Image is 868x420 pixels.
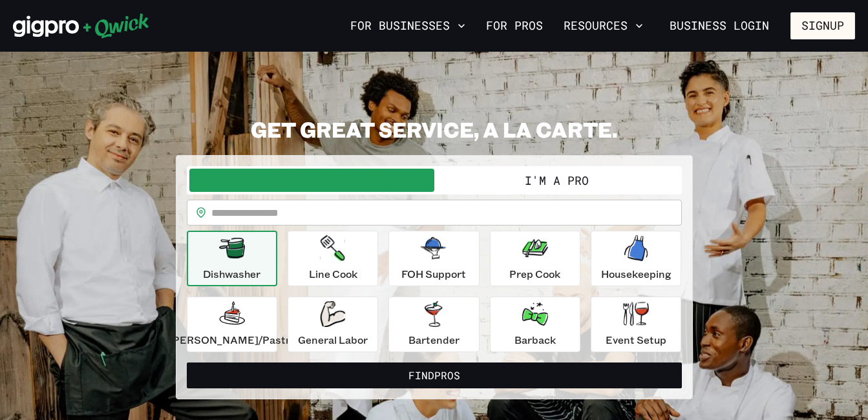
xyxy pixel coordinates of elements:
a: Business Login [659,12,780,39]
button: Prep Cook [490,231,580,286]
button: FindPros [187,362,682,388]
p: FOH Support [401,266,466,282]
p: Prep Cook [509,266,560,282]
button: For Businesses [345,15,471,37]
button: Resources [558,15,648,37]
p: Barback [514,332,556,348]
button: Signup [790,12,855,39]
button: I'm a Business [189,169,434,192]
button: Barback [490,297,580,352]
button: Event Setup [591,297,681,352]
button: Line Cook [288,231,378,286]
button: [PERSON_NAME]/Pastry [187,297,277,352]
p: [PERSON_NAME]/Pastry [169,332,295,348]
button: Bartender [388,297,479,352]
p: General Labor [298,332,368,348]
p: Housekeeping [601,266,672,282]
p: Dishwasher [203,266,260,282]
p: Bartender [408,332,460,348]
button: I'm a Pro [434,169,679,192]
button: Dishwasher [187,231,277,286]
h2: GET GREAT SERVICE, A LA CARTE. [176,116,693,142]
button: Housekeeping [591,231,681,286]
button: General Labor [288,297,378,352]
button: FOH Support [388,231,479,286]
p: Line Cook [309,266,357,282]
a: For Pros [481,15,548,37]
p: Event Setup [606,332,666,348]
